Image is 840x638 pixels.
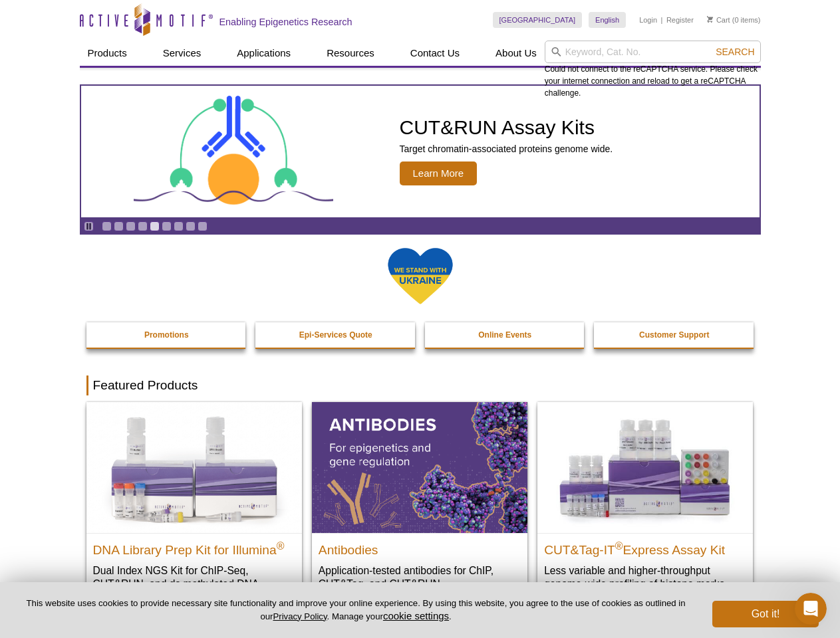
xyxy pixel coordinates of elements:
div: Could not connect to the reCAPTCHA service. Please check your internet connection and reload to g... [545,41,761,99]
sup: ® [615,540,623,551]
img: Your Cart [707,16,713,23]
a: Go to slide 8 [186,221,196,231]
button: cookie settings [383,610,449,621]
p: Less variable and higher-throughput genome-wide profiling of histone marks​. [544,564,746,591]
button: Search [712,46,758,58]
a: Resources [319,41,382,66]
a: Go to slide 1 [102,221,112,231]
p: Dual Index NGS Kit for ChIP-Seq, CUT&RUN, and ds methylated DNA assays. [93,564,295,604]
h2: CUT&Tag-IT Express Assay Kit [544,537,746,557]
img: DNA Library Prep Kit for Illumina [86,402,302,532]
button: Got it! [712,601,819,627]
a: English [589,12,626,28]
a: Toggle autoplay [84,221,94,231]
a: Epi-Services Quote [255,322,416,348]
strong: Customer Support [639,330,709,340]
a: Go to slide 2 [114,221,124,231]
img: CUT&Tag-IT® Express Assay Kit [537,402,753,532]
h2: DNA Library Prep Kit for Illumina [93,537,295,557]
a: Go to slide 3 [126,221,136,231]
a: Login [639,15,657,25]
li: | [661,12,663,28]
a: CUT&Tag-IT® Express Assay Kit CUT&Tag-IT®Express Assay Kit Less variable and higher-throughput ge... [537,402,753,603]
a: Go to slide 5 [150,221,160,231]
a: All Antibodies Antibodies Application-tested antibodies for ChIP, CUT&Tag, and CUT&RUN. [312,402,527,603]
p: Application-tested antibodies for ChIP, CUT&Tag, and CUT&RUN. [319,564,521,591]
a: About Us [488,41,545,66]
a: Services [155,41,210,66]
a: Online Events [425,322,586,348]
h2: Enabling Epigenetics Research [219,16,352,28]
a: Go to slide 9 [198,221,208,231]
h2: Featured Products [86,375,754,395]
a: DNA Library Prep Kit for Illumina DNA Library Prep Kit for Illumina® Dual Index NGS Kit for ChIP-... [86,402,302,617]
a: Register [666,15,694,25]
a: [GEOGRAPHIC_DATA] [493,12,583,28]
a: Promotions [86,322,247,348]
p: This website uses cookies to provide necessary site functionality and improve your online experie... [21,597,690,623]
img: We Stand With Ukraine [387,247,454,306]
a: Go to slide 4 [138,221,148,231]
a: Customer Support [594,322,755,348]
a: Go to slide 7 [174,221,184,231]
a: Applications [229,41,299,66]
strong: Promotions [144,330,189,340]
li: (0 items) [707,12,761,28]
img: All Antibodies [312,402,527,532]
a: Products [80,41,135,66]
h2: Antibodies [319,537,521,557]
a: Cart [707,15,730,25]
strong: Online Events [478,330,531,340]
a: Go to slide 6 [162,221,172,231]
span: Search [716,47,754,57]
input: Keyword, Cat. No. [545,41,761,63]
sup: ® [277,540,285,551]
strong: Epi-Services Quote [299,330,372,340]
a: Contact Us [402,41,468,66]
a: Privacy Policy [273,611,327,621]
iframe: Intercom live chat [795,593,827,625]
